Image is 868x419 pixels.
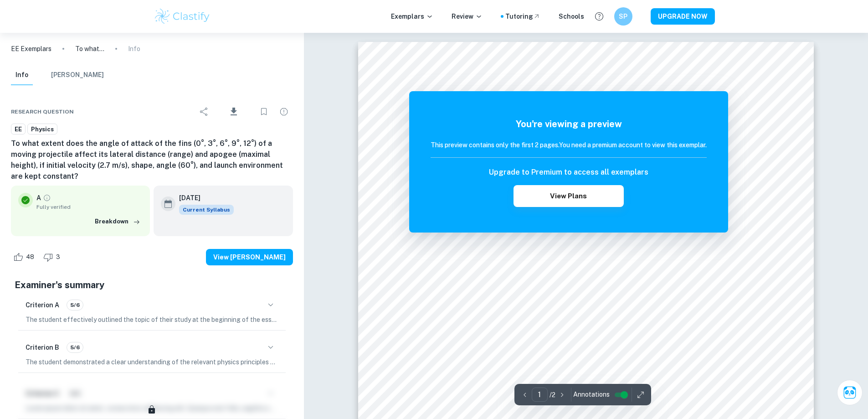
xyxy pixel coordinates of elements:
div: Report issue [275,103,293,121]
span: Current Syllabus [179,205,234,215]
div: Share [195,103,213,121]
h6: SP [618,11,628,21]
div: Bookmark [255,103,273,121]
a: Schools [559,11,584,21]
a: Grade fully verified [43,194,51,202]
div: This exemplar is based on the current syllabus. Feel free to refer to it for inspiration/ideas wh... [179,205,234,215]
span: 5/6 [67,301,83,309]
p: The student effectively outlined the topic of their study at the beginning of the essay, making i... [26,315,278,325]
span: Physics [28,125,57,134]
p: Review [452,11,483,21]
button: Help and Feedback [591,9,607,24]
span: 5/6 [67,343,83,352]
button: SP [614,7,632,26]
span: 48 [21,253,39,262]
a: Physics [27,124,57,135]
span: EE [11,125,25,134]
a: Tutoring [505,11,540,21]
p: Info [128,44,140,54]
h6: Criterion A [26,300,59,310]
a: EE Exemplars [11,44,51,54]
h6: To what extent does the angle of attack of the fins (0°, 3°, 6°, 9°, 12°) of a moving projectile ... [11,138,293,182]
span: 3 [51,253,65,262]
h6: This preview contains only the first 2 pages. You need a premium account to view this exemplar. [431,140,707,150]
h6: Upgrade to Premium to access all exemplars [489,167,648,178]
button: Info [11,65,33,85]
button: View Plans [514,185,624,207]
button: [PERSON_NAME] [51,65,104,85]
button: UPGRADE NOW [651,8,715,25]
div: Like [11,250,39,264]
h6: Criterion B [26,342,59,352]
span: Annotations [573,390,610,399]
span: Research question [11,108,74,116]
p: A [36,193,41,203]
h5: Examiner's summary [15,278,289,292]
p: / 2 [550,390,555,400]
a: EE [11,124,26,135]
button: View [PERSON_NAME] [206,249,293,265]
h5: You're viewing a preview [431,117,707,131]
div: Download [215,100,253,124]
p: The student demonstrated a clear understanding of the relevant physics principles and concepts, a... [26,357,278,367]
p: Exemplars [391,11,433,21]
button: Breakdown [92,215,143,228]
img: Clastify logo [154,7,211,26]
div: Dislike [41,250,65,264]
span: Fully verified [36,203,143,211]
p: To what extent does the angle of attack of the fins (0°, 3°, 6°, 9°, 12°) of a moving projectile ... [75,44,104,54]
h6: [DATE] [179,193,226,203]
button: Ask Clai [837,380,863,405]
